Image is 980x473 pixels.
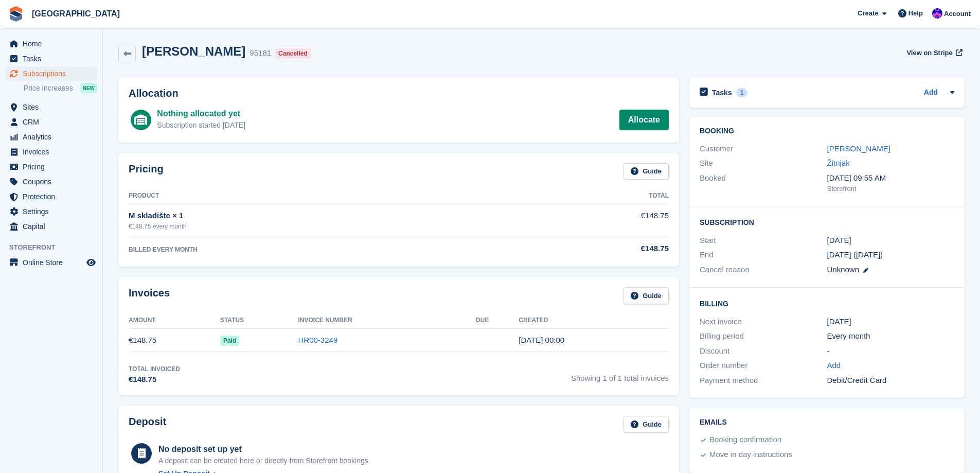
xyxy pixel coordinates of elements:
[23,145,84,159] span: Invoices
[827,184,954,194] div: Storefront
[220,336,239,346] span: Paid
[623,287,669,304] a: Guide
[571,364,669,386] span: Showing 1 of 1 total invoices
[827,159,850,167] a: Žitnjak
[5,160,97,174] a: menu
[85,256,97,269] a: Preview store
[5,204,97,219] a: menu
[250,47,271,59] div: 95181
[827,375,954,387] div: Debit/Credit Card
[700,345,827,357] div: Discount
[129,245,513,254] div: BILLED EVERY MONTH
[298,312,476,329] th: Invoice Number
[129,87,669,99] h2: Allocation
[23,160,84,174] span: Pricing
[519,312,669,329] th: Created
[9,242,102,253] span: Storefront
[129,364,180,374] div: Total Invoiced
[23,100,84,114] span: Sites
[23,174,84,189] span: Coupons
[700,249,827,261] div: End
[623,163,669,180] a: Guide
[700,235,827,247] div: Start
[5,130,97,144] a: menu
[24,83,73,93] span: Price increases
[700,172,827,194] div: Booked
[906,48,952,58] span: View on Stripe
[827,316,954,328] div: [DATE]
[23,51,84,66] span: Tasks
[129,374,180,386] div: €148.75
[129,163,164,180] h2: Pricing
[5,115,97,129] a: menu
[158,443,370,456] div: No deposit set up yet
[158,456,370,466] p: A deposit can be created here or directly from Storefront bookings.
[709,449,792,461] div: Move in day instructions
[902,44,965,61] a: View on Stripe
[23,37,84,51] span: Home
[944,9,971,19] span: Account
[513,204,669,237] td: €148.75
[5,255,97,270] a: menu
[700,217,954,227] h2: Subscription
[24,82,97,94] a: Price increases NEW
[476,312,519,329] th: Due
[275,48,311,59] div: Cancelled
[129,329,220,352] td: €148.75
[932,8,942,19] img: Ivan Gačić
[619,110,669,130] a: Allocate
[5,51,97,66] a: menu
[5,174,97,189] a: menu
[129,210,513,222] div: M skladište × 1
[5,189,97,204] a: menu
[700,298,954,308] h2: Billing
[129,222,513,231] div: €148.75 every month
[142,44,245,58] h2: [PERSON_NAME]
[827,250,883,259] span: [DATE] ([DATE])
[827,265,860,274] span: Unknown
[129,312,220,329] th: Amount
[513,243,669,255] div: €148.75
[23,219,84,234] span: Capital
[924,87,938,99] a: Add
[5,100,97,114] a: menu
[220,312,298,329] th: Status
[623,416,669,433] a: Guide
[700,418,954,427] h2: Emails
[700,127,954,135] h2: Booking
[700,330,827,342] div: Billing period
[23,130,84,144] span: Analytics
[712,88,732,97] h2: Tasks
[23,255,84,270] span: Online Store
[519,336,564,344] time: 2025-07-14 22:00:21 UTC
[5,66,97,81] a: menu
[700,157,827,169] div: Site
[80,83,97,93] div: NEW
[700,375,827,387] div: Payment method
[700,264,827,276] div: Cancel reason
[129,416,166,433] h2: Deposit
[827,345,954,357] div: -
[709,434,781,446] div: Booking confirmation
[827,172,954,184] div: [DATE] 09:55 AM
[827,360,841,372] a: Add
[736,88,748,97] div: 1
[700,143,827,155] div: Customer
[28,5,124,22] a: [GEOGRAPHIC_DATA]
[129,188,513,204] th: Product
[23,115,84,129] span: CRM
[5,37,97,51] a: menu
[23,66,84,81] span: Subscriptions
[23,189,84,204] span: Protection
[908,8,923,19] span: Help
[700,360,827,372] div: Order number
[23,204,84,219] span: Settings
[827,235,851,247] time: 2025-07-14 22:00:00 UTC
[5,219,97,234] a: menu
[157,120,245,131] div: Subscription started [DATE]
[5,145,97,159] a: menu
[8,6,24,22] img: stora-icon-8386f47178a22dfd0bd8f6a31ec36ba5ce8667c1dd55bd0f319d3a0aa187defe.svg
[129,287,170,304] h2: Invoices
[827,144,890,153] a: [PERSON_NAME]
[700,316,827,328] div: Next invoice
